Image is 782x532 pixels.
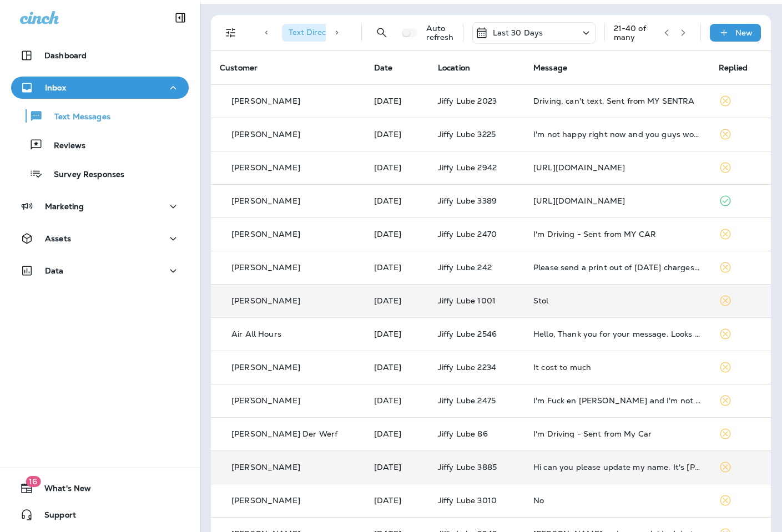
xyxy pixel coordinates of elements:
span: Jiffy Lube 3885 [438,462,497,472]
p: [PERSON_NAME] [231,196,300,205]
div: No [533,496,701,505]
div: I'm Driving - Sent from My Car [533,429,701,438]
span: Jiffy Lube 2234 [438,362,496,372]
p: Sep 29, 2025 01:57 PM [374,396,420,405]
span: Text Direction : Incoming [289,27,377,37]
p: [PERSON_NAME] [231,130,300,139]
p: Data [45,266,64,275]
button: Text Messages [11,104,189,128]
p: Sep 29, 2025 11:44 AM [374,429,420,438]
p: New [735,28,753,37]
div: It cost to much [533,363,701,372]
div: I'm Driving - Sent from MY CAR [533,230,701,239]
span: Jiffy Lube 2475 [438,396,496,406]
p: [PERSON_NAME] [231,296,300,305]
button: Survey Responses [11,162,189,185]
p: [PERSON_NAME] [231,463,300,472]
p: [PERSON_NAME] [231,163,300,172]
button: Search Messages [371,22,393,44]
p: [PERSON_NAME] [231,230,300,239]
p: Inbox [45,83,66,92]
p: [PERSON_NAME] [231,496,300,505]
button: Support [11,504,189,526]
div: 21 - 40 of many [614,24,655,42]
p: Sep 30, 2025 02:52 AM [374,296,420,305]
p: Dashboard [44,51,87,60]
span: Jiffy Lube 3389 [438,196,497,206]
p: Last 30 Days [493,28,543,37]
button: Assets [11,227,189,250]
div: https://www.indeed.com/job/executive-director-6282b3396acabdb0 [533,163,701,172]
button: Collapse Sidebar [165,7,196,29]
div: Stol [533,296,701,305]
div: https://c1n.ch/50dlAXf [533,196,701,205]
span: Jiffy Lube 3010 [438,495,497,505]
span: Jiffy Lube 3225 [438,129,496,139]
p: Oct 1, 2025 03:16 PM [374,196,420,205]
p: Text Messages [43,112,110,123]
p: [PERSON_NAME] Der Werf [231,429,337,438]
span: Customer [220,63,258,73]
p: Sep 29, 2025 05:45 PM [374,330,420,338]
button: Marketing [11,195,189,217]
p: Sep 29, 2025 02:50 PM [374,363,420,372]
p: Marketing [45,202,84,211]
p: Oct 3, 2025 10:42 AM [374,97,420,105]
button: Reviews [11,133,189,156]
div: Please send a print out of today's charges, thank you. [533,263,701,272]
span: Jiffy Lube 242 [438,262,492,272]
span: Jiffy Lube 86 [438,429,488,439]
span: Jiffy Lube 2546 [438,329,497,339]
div: I'm not happy right now and you guys won't call me back [533,130,701,139]
p: Assets [45,234,71,243]
span: What's New [33,484,91,497]
div: Driving, can't text. Sent from MY SENTRA [533,97,701,105]
p: Sep 30, 2025 03:43 PM [374,230,420,239]
span: Jiffy Lube 2023 [438,96,497,106]
div: Hi can you please update my name. It's Meghan. [533,463,701,472]
p: [PERSON_NAME] [231,396,300,405]
p: Oct 2, 2025 04:37 PM [374,130,420,139]
span: Jiffy Lube 2942 [438,163,497,173]
div: Hello, Thank you for your message. Looks like you've reached us off-hours. Someone will respond t... [533,330,701,338]
span: Jiffy Lube 2470 [438,229,497,239]
p: Sep 29, 2025 09:16 AM [374,496,420,505]
p: Air All Hours [231,330,281,338]
span: Support [33,510,76,524]
div: Text Direction:Incoming [282,24,395,42]
span: Jiffy Lube 1001 [438,296,496,306]
span: Location [438,63,470,73]
button: 16What's New [11,477,189,499]
p: Sep 30, 2025 10:28 AM [374,263,420,272]
button: Data [11,260,189,282]
p: Auto refresh [426,24,454,42]
div: I'm Fuck en kile and I'm not going to jiffy lube okay [533,396,701,405]
p: [PERSON_NAME] [231,363,300,372]
span: Replied [719,63,748,73]
p: [PERSON_NAME] [231,97,300,105]
p: Sep 29, 2025 10:00 AM [374,463,420,472]
button: Dashboard [11,44,189,67]
span: Date [374,63,393,73]
span: Message [533,63,567,73]
p: [PERSON_NAME] [231,263,300,272]
button: Filters [220,22,242,44]
button: Inbox [11,77,189,99]
p: Oct 1, 2025 09:13 PM [374,163,420,172]
p: Survey Responses [43,170,124,180]
p: Reviews [43,141,85,151]
span: 16 [26,476,41,487]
